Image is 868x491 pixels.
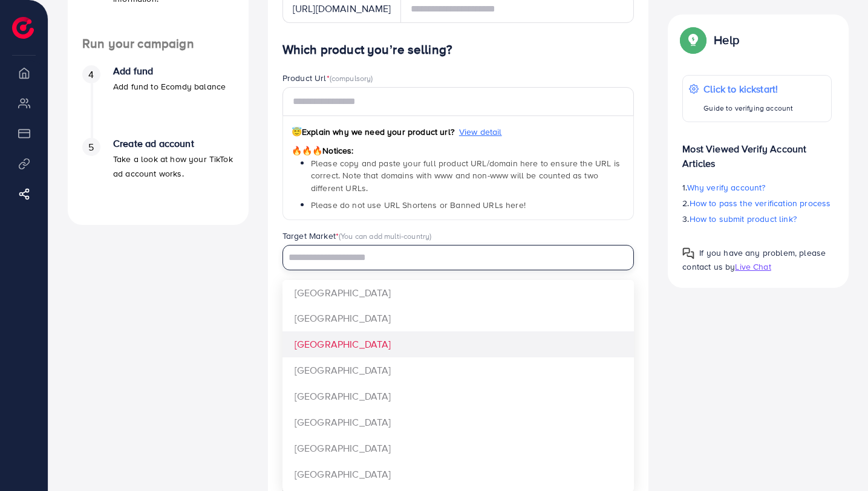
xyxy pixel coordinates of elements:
[682,132,832,171] p: Most Viewed Verify Account Articles
[282,230,432,242] label: Target Market
[68,65,249,138] li: Add fund
[311,199,526,211] span: Please do not use URL Shortens or Banned URLs here!
[292,145,354,157] span: Notices:
[68,138,249,210] li: Create ad account
[682,247,826,273] span: If you have any problem, please contact us by
[282,280,635,306] li: [GEOGRAPHIC_DATA]
[282,305,635,331] li: [GEOGRAPHIC_DATA]
[113,152,234,181] p: Take a look at how your TikTok ad account works.
[88,68,94,82] span: 4
[682,180,832,195] p: 1.
[714,33,739,47] p: Help
[113,138,234,149] h4: Create ad account
[690,197,831,209] span: How to pass the verification process
[292,145,322,157] span: 🔥🔥🔥
[282,435,635,461] li: [GEOGRAPHIC_DATA]
[817,437,859,482] iframe: Chat
[282,357,635,383] li: [GEOGRAPHIC_DATA]
[113,79,226,94] p: Add fund to Ecomdy balance
[12,17,34,39] img: logo
[292,126,302,138] span: 😇
[282,409,635,435] li: [GEOGRAPHIC_DATA]
[88,140,94,154] span: 5
[68,36,249,51] h4: Run your campaign
[311,157,620,194] span: Please copy and paste your full product URL/domain here to ensure the URL is correct. Note that d...
[282,245,635,270] div: Search for option
[282,72,373,84] label: Product Url
[703,101,793,115] p: Guide to verifying account
[339,230,431,241] span: (You can add multi-country)
[459,126,502,138] span: View detail
[292,126,454,138] span: Explain why we need your product url?
[690,213,797,225] span: How to submit product link?
[282,383,635,409] li: [GEOGRAPHIC_DATA]
[682,212,832,226] p: 3.
[330,73,373,83] span: (compulsory)
[682,247,694,259] img: Popup guide
[682,196,832,210] p: 2.
[282,42,635,57] h4: Which product you’re selling?
[282,331,635,357] li: [GEOGRAPHIC_DATA]
[703,82,793,96] p: Click to kickstart!
[282,461,635,487] li: [GEOGRAPHIC_DATA]
[682,29,704,51] img: Popup guide
[113,65,226,77] h4: Add fund
[687,181,766,193] span: Why verify account?
[284,249,619,267] input: Search for option
[735,261,771,273] span: Live Chat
